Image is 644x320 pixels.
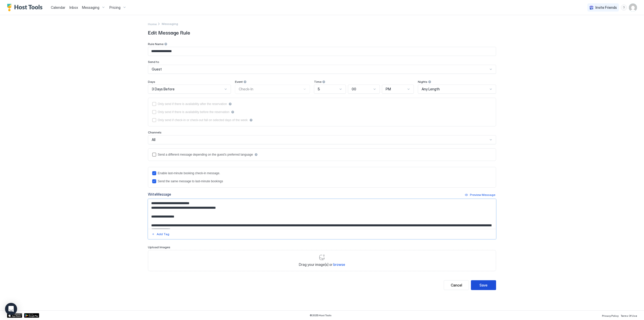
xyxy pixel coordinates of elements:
button: Add Tag [151,231,170,237]
div: Only send if check-in or check-out fall on selected days of the week [158,118,248,122]
div: Open Intercom Messenger [5,303,17,315]
div: Write Message [148,192,171,197]
span: Days [148,80,155,84]
div: Breadcrumb [148,21,157,26]
div: isLimited [152,118,492,122]
span: Channels [148,130,162,134]
span: Calendar [51,5,65,10]
div: User profile [629,4,637,12]
span: PM [386,87,391,91]
span: Privacy Policy [602,314,619,317]
button: Save [471,280,496,290]
a: Home [148,21,157,26]
div: Breadcrumb [162,22,178,26]
a: App Store [7,313,22,318]
span: Upload Images [148,245,170,249]
span: Time [314,80,321,84]
span: Edit Message Rule [148,28,496,36]
input: Input Field [148,47,496,56]
div: Only send if there is availability before the reservation [158,110,229,114]
div: lastMinuteMessageEnabled [152,171,492,175]
button: Cancel [444,280,469,290]
div: menu [621,5,627,11]
div: Preview Message [470,193,495,197]
span: Messaging [162,22,178,26]
a: Terms Of Use [621,313,637,318]
span: Event [235,80,243,84]
span: Any Length [422,87,440,91]
span: Pricing [109,5,120,10]
span: 5 [318,87,320,91]
span: Drag your image(s) or [299,262,345,267]
span: All [152,137,155,142]
span: Guest [152,67,162,72]
div: beforeReservation [152,110,492,114]
span: Invite Friends [595,5,617,10]
div: Only send if there is availability after the reservation [158,102,227,106]
a: Calendar [51,5,65,10]
span: Home [148,22,157,26]
span: 00 [352,87,356,91]
div: lastMinuteMessageIsTheSame [152,179,492,183]
div: Send the same message to last-minute bookings [158,180,223,183]
div: Add Tag [157,232,169,236]
span: Nights [418,80,427,84]
span: browse [333,262,345,267]
a: Host Tools Logo [7,4,45,11]
div: Save [479,282,488,288]
span: Messaging [82,5,99,10]
span: Rule Name [148,42,164,46]
a: Inbox [69,5,78,10]
a: Google Play Store [24,313,39,318]
div: languagesEnabled [152,153,492,157]
span: Terms Of Use [621,314,637,317]
div: Send a different message depending on the guest's preferred language [158,153,253,156]
div: afterReservation [152,102,492,106]
span: © 2025 Host Tools [310,314,332,317]
span: Inbox [69,5,78,10]
span: 3 Days Before [152,87,175,91]
div: Enable last-minute booking check-in message. [158,171,220,175]
textarea: Input Field [148,199,496,229]
button: Preview Message [464,192,496,198]
div: Cancel [451,282,462,288]
a: Privacy Policy [602,313,619,318]
span: Send to [148,60,159,64]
